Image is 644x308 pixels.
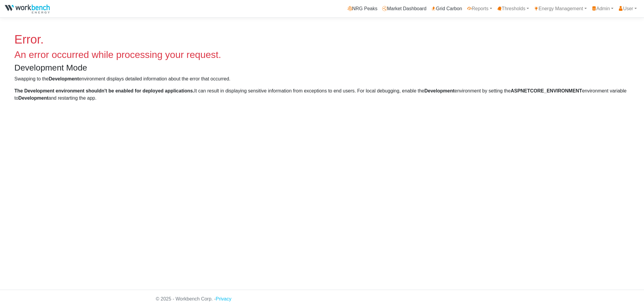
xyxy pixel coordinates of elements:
[495,3,531,15] a: Thresholds
[616,3,639,15] a: User
[18,95,48,101] strong: Development
[14,63,630,73] h3: Development Mode
[151,290,493,308] div: © 2025 - Workbench Corp. -
[49,76,79,81] strong: Development
[424,88,454,93] strong: Development
[14,88,194,93] strong: The Development environment shouldn't be enabled for deployed applications.
[511,88,582,93] strong: ASPNETCORE_ENVIRONMENT
[531,3,589,15] a: Energy Management
[14,87,630,102] p: It can result in displaying sensitive information from exceptions to end users. For local debuggi...
[429,3,465,15] a: Grid Carbon
[589,3,616,15] a: Admin
[14,49,630,60] h2: An error occurred while processing your request.
[465,3,495,15] a: Reports
[216,296,231,301] a: Privacy
[380,3,429,15] a: Market Dashboard
[345,3,380,15] a: NRG Peaks
[5,5,50,14] img: NRGPeaks.png
[14,75,630,83] p: Swapping to the environment displays detailed information about the error that occurred.
[14,32,630,47] h1: Error.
